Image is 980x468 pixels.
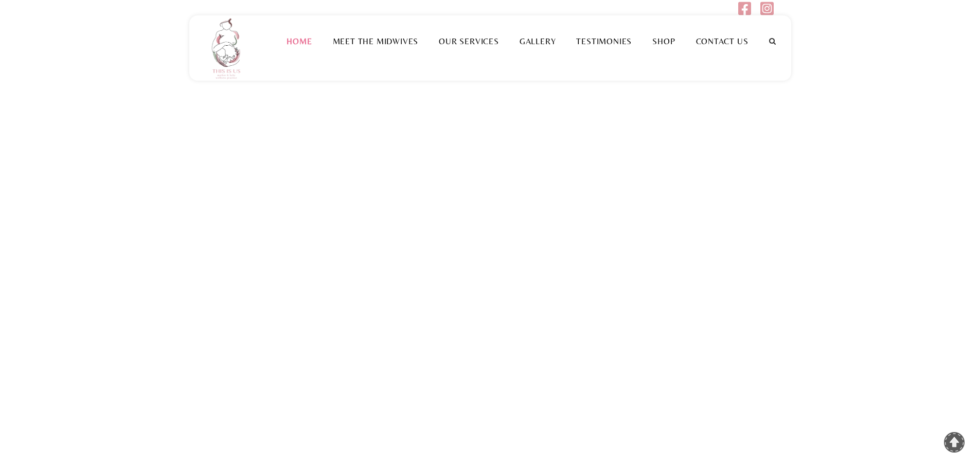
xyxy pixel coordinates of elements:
a: Contact Us [686,36,759,46]
img: instagram-square.svg [760,1,773,16]
a: Our Services [429,36,509,46]
a: Shop [642,36,685,46]
a: To Top [944,432,965,453]
a: Home [276,36,322,46]
a: Gallery [509,36,566,46]
a: Meet the Midwives [323,36,429,46]
a: Follow us on Instagram [760,7,773,18]
img: facebook-square.svg [738,1,751,16]
a: Testimonies [566,36,642,46]
img: This is us practice [205,15,251,81]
